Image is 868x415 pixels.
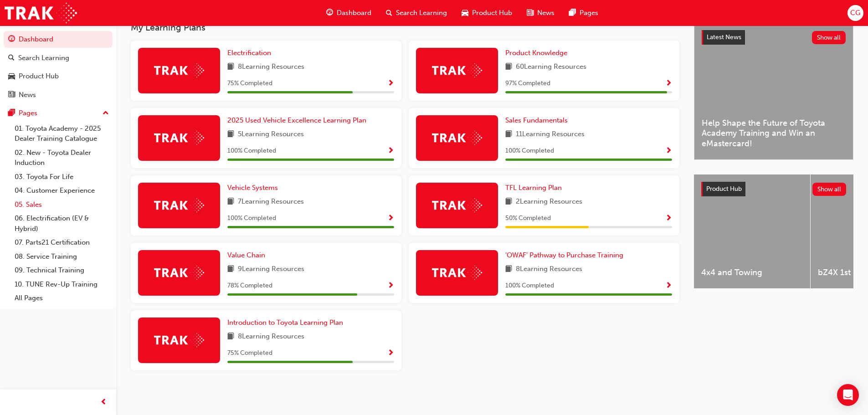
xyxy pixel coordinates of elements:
div: Open Intercom Messenger [837,384,859,406]
button: Show Progress [665,78,672,89]
img: Trak [154,198,204,212]
span: book-icon [227,331,234,343]
a: Product HubShow all [701,182,846,196]
span: 5 Learning Resources [238,129,304,140]
button: Pages [4,105,113,122]
span: Vehicle Systems [227,184,278,192]
button: CG [847,5,863,21]
span: book-icon [227,264,234,275]
span: Product Knowledge [505,49,567,57]
span: Show Progress [387,282,394,290]
span: Electrification [227,49,271,57]
span: CG [850,8,860,18]
span: Dashboard [337,8,371,18]
span: Show Progress [665,215,672,223]
img: Trak [154,266,204,280]
a: search-iconSearch Learning [379,4,454,22]
a: 06. Electrification (EV & Hybrid) [11,211,113,236]
span: Introduction to Toyota Learning Plan [227,318,343,327]
span: search-icon [8,54,15,62]
img: Trak [432,266,482,280]
a: 2025 Used Vehicle Excellence Learning Plan [227,115,370,126]
span: pages-icon [8,109,15,118]
a: 05. Sales [11,198,113,212]
a: 09. Technical Training [11,263,113,277]
span: guage-icon [326,7,333,19]
span: Show Progress [387,349,394,358]
span: book-icon [505,129,512,140]
span: 75 % Completed [227,78,272,89]
button: Show Progress [387,78,394,89]
a: Electrification [227,48,275,58]
a: Vehicle Systems [227,183,282,193]
span: 50 % Completed [505,213,551,224]
button: Show Progress [387,348,394,359]
div: Product Hub [19,71,59,82]
span: 100 % Completed [505,146,554,156]
span: book-icon [227,61,234,73]
span: 4x4 and Towing [701,267,803,278]
button: DashboardSearch LearningProduct HubNews [4,29,113,105]
span: book-icon [505,196,512,208]
span: Product Hub [472,8,512,18]
span: Search Learning [396,8,447,18]
span: book-icon [227,196,234,208]
a: Sales Fundamentals [505,115,571,126]
span: Show Progress [665,282,672,290]
span: News [537,8,555,18]
a: 01. Toyota Academy - 2025 Dealer Training Catalogue [11,122,113,146]
a: 07. Parts21 Certification [11,236,113,250]
a: Latest NewsShow allHelp Shape the Future of Toyota Academy Training and Win an eMastercard! [694,22,853,160]
button: Show Progress [665,145,672,157]
a: guage-iconDashboard [319,4,379,22]
a: Search Learning [4,50,113,67]
span: Product Hub [706,185,742,193]
a: Value Chain [227,250,269,261]
img: Trak [154,131,204,145]
span: Show Progress [387,147,394,155]
span: 2 Learning Resources [516,196,582,208]
div: Search Learning [18,53,69,63]
a: Introduction to Toyota Learning Plan [227,318,347,328]
span: 7 Learning Resources [238,196,304,208]
img: Trak [5,3,77,23]
span: prev-icon [100,397,107,408]
a: 02. New - Toyota Dealer Induction [11,146,113,170]
span: book-icon [505,61,512,73]
a: 04. Customer Experience [11,184,113,198]
span: 8 Learning Resources [238,61,304,73]
span: news-icon [8,91,15,99]
span: car-icon [8,72,15,81]
img: Trak [432,131,482,145]
img: Trak [154,63,204,77]
a: 4x4 and Towing [694,174,810,288]
span: 9 Learning Resources [238,264,304,275]
span: Latest News [707,33,741,41]
a: News [4,87,113,103]
a: Product Hub [4,68,113,85]
span: 8 Learning Resources [516,264,582,275]
button: Show Progress [387,280,394,292]
span: 100 % Completed [505,281,554,291]
img: Trak [432,198,482,212]
span: 11 Learning Resources [516,129,585,140]
span: Show Progress [387,215,394,223]
h3: My Learning Plans [131,22,679,33]
button: Show Progress [665,280,672,292]
a: Dashboard [4,31,113,48]
span: search-icon [386,7,392,19]
span: up-icon [103,108,109,119]
div: News [19,90,36,100]
img: Trak [154,333,204,347]
span: TFL Learning Plan [505,184,562,192]
span: Show Progress [387,80,394,88]
span: Show Progress [665,80,672,88]
span: 'OWAF' Pathway to Purchase Training [505,251,623,259]
a: Product Knowledge [505,48,571,58]
span: 100 % Completed [227,146,276,156]
button: Show Progress [665,213,672,224]
span: Pages [580,8,598,18]
button: Show Progress [387,213,394,224]
a: All Pages [11,291,113,305]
